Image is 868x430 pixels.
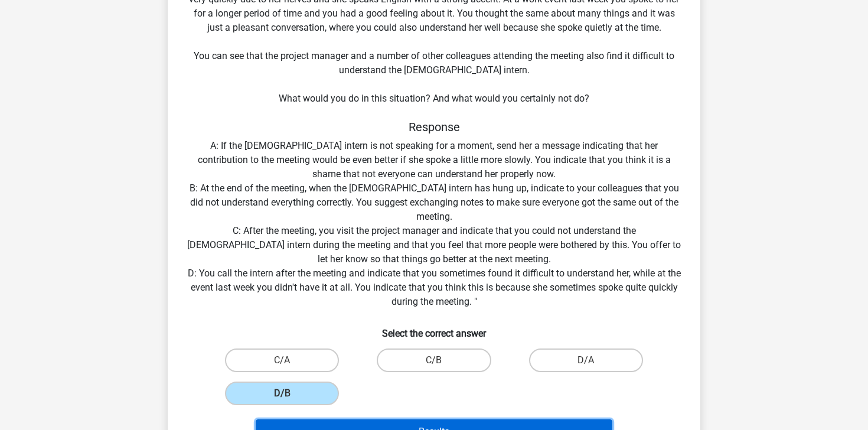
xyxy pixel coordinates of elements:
label: C/A [225,348,339,372]
h5: Response [187,120,681,134]
label: D/B [225,382,339,405]
label: C/B [377,348,491,372]
h6: Select the correct answer [187,318,681,339]
label: D/A [529,348,643,372]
